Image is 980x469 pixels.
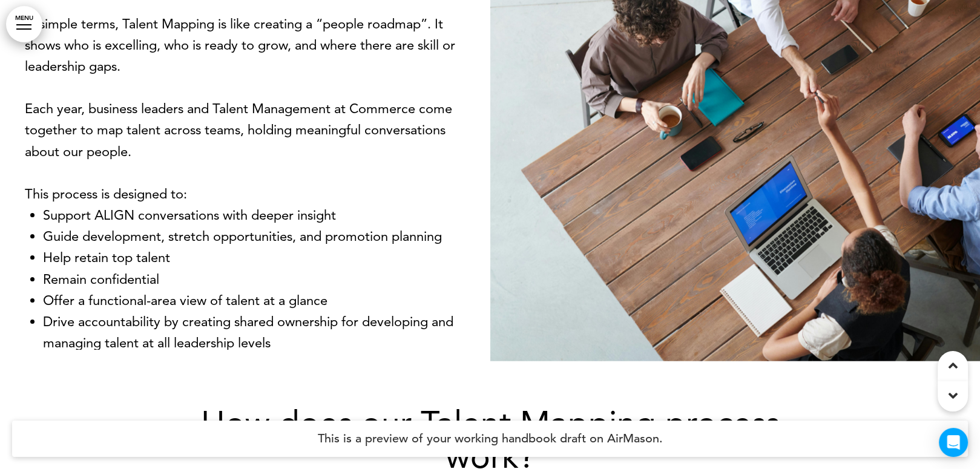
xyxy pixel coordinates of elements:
[42,289,466,310] li: Offer a functional-area view of talent at a glance
[42,247,466,268] li: Help retain top talent
[6,6,42,42] a: MENU
[42,226,466,247] li: Guide development, stretch opportunities, and promotion planning
[939,428,968,457] div: Open Intercom Messenger
[12,421,968,457] h4: This is a preview of your working handbook draft on AirMason.
[42,268,466,289] li: Remain confidential
[24,98,466,162] p: Each year, business leaders and Talent Management at Commerce come together to map talent across ...
[24,13,466,77] p: In simple terms, Talent Mapping is like creating a “people roadmap”. It shows who is excelling, w...
[24,183,466,204] p: This process is designed to:
[42,205,466,226] li: Support ALIGN conversations with deeper insight
[42,310,466,353] li: Drive accountability by creating shared ownership for developing and managing talent at all leade...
